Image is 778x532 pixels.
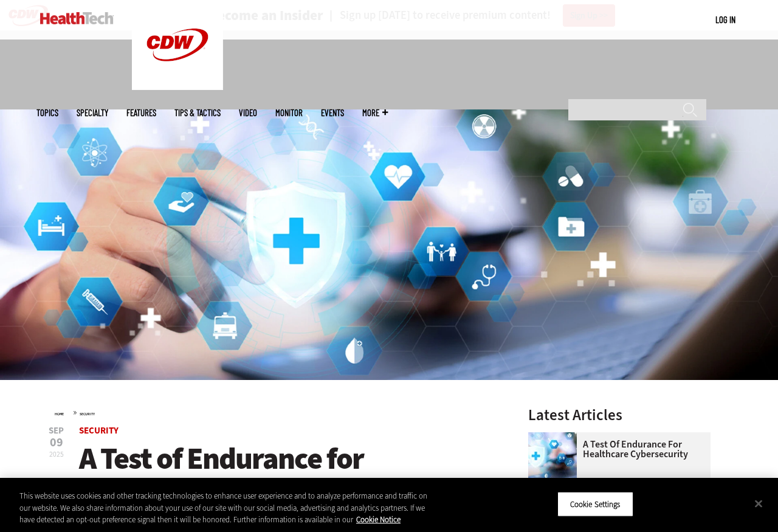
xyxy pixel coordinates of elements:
span: 2025 [49,449,64,459]
div: User menu [715,13,735,26]
a: CDW [132,80,223,93]
span: Sep [49,426,64,435]
div: » [55,407,496,417]
span: 09 [49,437,64,449]
span: Topics [36,108,58,117]
div: This website uses cookies and other tracking technologies to enhance user experience and to analy... [19,490,428,526]
a: Features [126,108,156,117]
button: Cookie Settings [557,491,633,517]
a: Healthcare cybersecurity [528,432,583,442]
a: Video [239,108,257,117]
a: Security [79,424,119,437]
a: Tips & Tactics [174,108,221,117]
a: Home [55,412,64,416]
a: More information about your privacy [356,514,401,525]
img: Home [40,12,114,24]
a: Log in [715,14,735,25]
span: More [362,108,388,117]
span: Specialty [77,108,108,117]
img: Healthcare cybersecurity [528,432,577,481]
h3: Latest Articles [528,407,711,423]
a: Events [321,108,344,117]
a: Security [80,412,95,416]
a: MonITor [275,108,303,117]
button: Close [745,490,772,517]
a: A Test of Endurance for Healthcare Cybersecurity [528,440,703,459]
span: A Test of Endurance for Healthcare Cybersecurity [79,438,399,512]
